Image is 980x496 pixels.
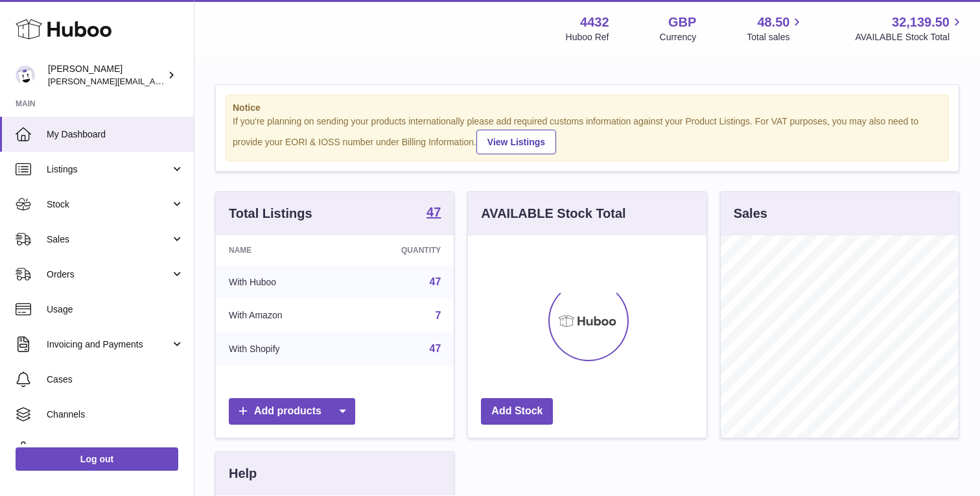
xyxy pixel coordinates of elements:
[16,65,35,85] img: akhil@amalachai.com
[747,14,804,43] a: 48.50 Total sales
[229,465,257,482] h3: Help
[233,115,942,154] div: If you're planning on sending your products internationally please add required customs informati...
[747,31,804,43] span: Total sales
[216,235,346,265] th: Name
[47,373,184,386] span: Cases
[47,443,184,456] span: Settings
[481,205,625,222] h3: AVAILABLE Stock Total
[47,163,170,176] span: Listings
[566,31,609,43] div: Huboo Ref
[346,235,454,265] th: Quantity
[47,268,170,281] span: Orders
[660,31,697,43] div: Currency
[229,398,355,425] a: Add products
[892,14,950,31] span: 32,139.50
[48,63,165,88] div: [PERSON_NAME]
[47,408,184,421] span: Channels
[216,299,346,333] td: With Amazon
[855,14,964,43] a: 32,139.50 AVAILABLE Stock Total
[430,343,441,354] a: 47
[229,205,312,222] h3: Total Listings
[580,14,609,31] strong: 4432
[481,398,553,425] a: Add Stock
[855,31,964,43] span: AVAILABLE Stock Total
[734,205,767,222] h3: Sales
[430,276,441,287] a: 47
[216,265,346,299] td: With Huboo
[16,447,178,471] a: Log out
[757,14,789,31] span: 48.50
[476,130,556,154] a: View Listings
[668,14,696,31] strong: GBP
[426,206,441,221] a: 47
[47,303,184,316] span: Usage
[47,233,170,246] span: Sales
[47,338,170,351] span: Invoicing and Payments
[435,310,441,321] a: 7
[426,206,441,218] strong: 47
[233,102,942,114] strong: Notice
[216,332,346,366] td: With Shopify
[47,128,184,141] span: My Dashboard
[48,76,260,86] span: [PERSON_NAME][EMAIL_ADDRESS][DOMAIN_NAME]
[47,198,170,211] span: Stock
